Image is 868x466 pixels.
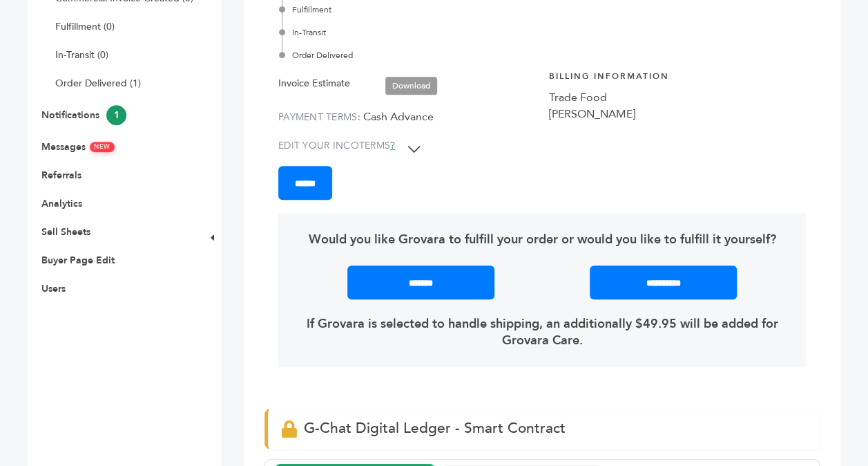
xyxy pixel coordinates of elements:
[390,139,395,152] a: ?
[300,299,785,349] div: If Grovara is selected to handle shipping, an additionally $49.95 will be added for Grovara Care.
[282,26,535,39] div: In-Transit
[363,109,434,124] span: Cash Advance
[55,20,115,33] a: Fulfillment (0)
[282,49,535,62] div: Order Delivered
[41,225,90,239] a: Sell Sheets
[549,106,806,122] div: [PERSON_NAME]
[41,282,66,295] a: Users
[41,254,115,267] a: Buyer Page Edit
[41,169,81,182] a: Referrals
[282,3,535,16] div: Fulfillment
[41,197,82,210] a: Analytics
[278,75,350,92] label: Invoice Estimate
[278,214,806,367] div: Would you like Grovara to fulfill your order or would you like to fulfill it yourself?
[90,142,115,152] span: NEW
[385,77,437,95] a: Download
[304,418,566,438] span: G-Chat Digital Ledger - Smart Contract
[41,140,115,153] a: MessagesNEW
[55,77,141,90] a: Order Delivered (1)
[55,48,108,62] a: In-Transit (0)
[106,105,126,125] span: 1
[549,60,806,89] h4: Billing Information
[278,139,395,153] label: EDIT YOUR INCOTERMS
[41,109,126,122] a: Notifications1
[549,89,806,106] div: Trade Food
[278,111,360,124] label: PAYMENT TERMS:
